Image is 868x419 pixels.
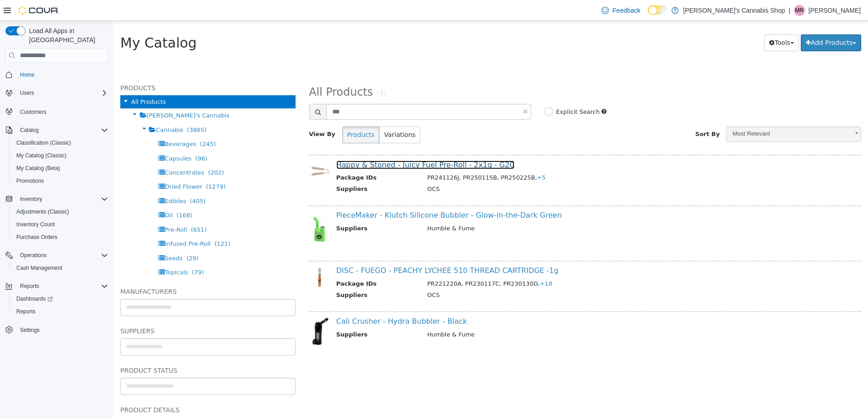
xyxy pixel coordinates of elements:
a: Dashboards [9,292,112,305]
p: | [789,5,790,16]
span: Seeds [51,234,69,241]
img: 150 [196,246,216,267]
span: All Products [18,78,52,84]
span: Cash Management [16,264,62,272]
span: Users [20,89,34,97]
a: Happy & Stoned - Juicy Fuel Pre-Roll - 2x1g - G2C [223,140,401,148]
span: PR241126J, PR250115B, PR250225B, [314,153,432,160]
span: Oil [51,191,59,198]
button: My Catalog (Beta) [9,162,112,175]
a: PieceMaker - Klutch Silicone Bubbler - Glow-in-the-Dark Green [223,190,449,199]
span: Capsules [51,134,78,141]
span: Catalog [20,127,39,134]
button: Variations [266,106,307,122]
a: DISC - FUEGO - PEACHY LYCHEE 510 THREAD CARTRIDGE -1g [223,245,445,254]
span: Home [16,69,108,80]
th: Suppliers [223,309,307,321]
span: (245) [86,120,102,127]
span: Settings [20,326,39,334]
span: Users [16,88,108,98]
span: Operations [16,250,108,261]
span: PR221220A, PR230117C, PR230130D, [314,259,439,266]
a: Most Relevant [613,106,748,121]
button: Users [2,87,112,99]
button: Settings [2,323,112,336]
div: Marc Riendeau [794,5,805,16]
span: Reports [16,308,35,315]
span: +5 [424,153,432,160]
span: (79) [78,248,90,255]
button: Add Products [687,14,748,30]
a: Feedback [598,1,644,19]
span: Settings [16,324,108,336]
span: My Catalog [7,14,83,30]
span: Dashboards [16,295,53,302]
span: Adjustments (Classic) [13,206,108,217]
a: Settings [16,325,43,336]
button: Products [229,106,266,122]
td: Humble & Fume [307,203,728,214]
span: Beverages [51,120,83,127]
button: Catalog [2,124,112,136]
button: Inventory Count [9,218,112,231]
span: Promotions [16,177,44,185]
span: (405) [76,177,92,184]
span: Dried Flower [51,162,89,169]
span: (96) [82,134,94,141]
span: Inventory [20,195,42,203]
td: OCS [307,270,728,281]
span: Purchase Orders [16,234,58,241]
span: Promotions [13,175,108,186]
span: Classification (Classic) [16,139,71,146]
th: Package IDs [223,258,307,270]
img: 150 [196,191,216,226]
p: [PERSON_NAME]'s Cannabis Shop [683,5,785,16]
span: Pre-Roll [51,205,74,212]
span: Home [20,71,35,78]
span: Load All Apps in [GEOGRAPHIC_DATA] [25,26,108,44]
span: Edibles [51,177,73,184]
button: Reports [16,281,43,292]
h5: Manufacturers [7,265,182,276]
a: Classification (Classic) [13,137,75,148]
span: (651) [77,205,93,212]
td: OCS [307,164,728,175]
a: Adjustments (Classic) [13,206,73,217]
span: (3865) [74,106,93,112]
span: (121) [101,219,117,226]
h5: Suppliers [7,305,182,316]
button: Reports [2,280,112,292]
span: +18 [426,259,439,266]
label: Explicit Search [440,87,486,96]
small: (4) [263,68,273,77]
h5: Products [7,62,182,73]
a: Promotions [13,175,48,186]
td: Humble & Fume [307,309,728,321]
span: Topicals [51,248,74,255]
button: Cash Management [9,262,112,274]
img: Cova [18,6,59,15]
h5: Product Details [7,384,182,395]
span: Adjustments (Classic) [16,208,69,215]
button: Users [16,88,38,98]
span: All Products [196,65,260,78]
a: Customers [16,107,50,117]
span: Purchase Orders [13,232,108,243]
button: Inventory [16,194,46,205]
th: Suppliers [223,203,307,214]
h5: Product Status [7,344,182,355]
a: Cali Crusher - Hydra Bubbler - Black [223,296,354,305]
a: Inventory Count [13,219,59,230]
span: Reports [20,283,39,290]
button: Catalog [16,125,42,136]
span: Feedback [612,6,640,15]
nav: Complex example [5,64,108,360]
span: Most Relevant [613,106,735,120]
span: Sort By [582,110,607,117]
a: Purchase Orders [13,232,61,243]
span: Cash Management [13,263,108,273]
button: Tools [651,14,686,30]
span: Customers [16,106,108,117]
button: Reports [9,305,112,318]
